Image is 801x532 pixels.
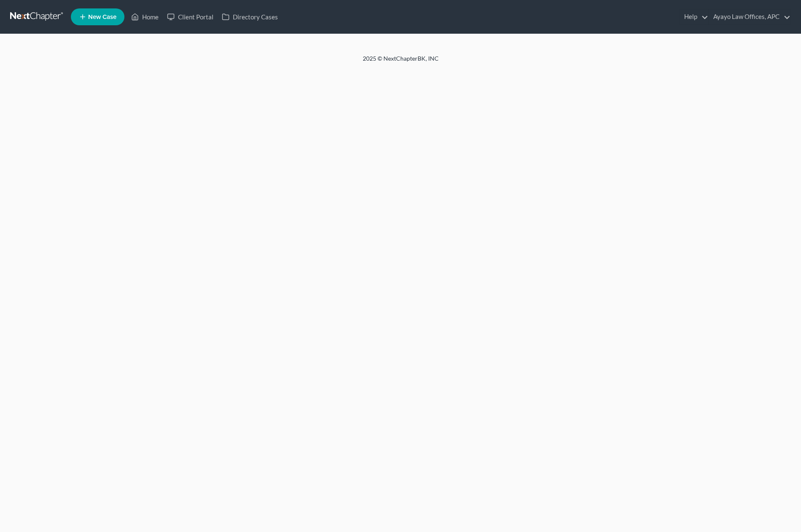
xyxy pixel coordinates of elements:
[680,9,708,24] a: Help
[218,9,282,24] a: Directory Cases
[163,9,218,24] a: Client Portal
[71,8,124,25] new-legal-case-button: New Case
[160,54,641,70] div: 2025 © NextChapterBK, INC
[127,9,163,24] a: Home
[709,9,790,24] a: Ayayo Law Offices, APC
